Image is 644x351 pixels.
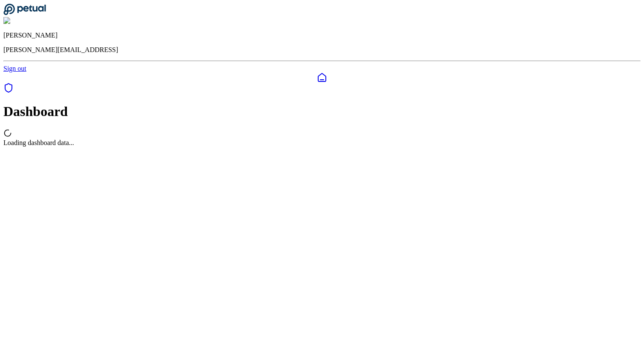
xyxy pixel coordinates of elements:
[3,139,641,147] div: Loading dashboard data...
[3,87,14,94] a: SOC 1 Reports
[3,46,641,54] p: [PERSON_NAME][EMAIL_ADDRESS]
[3,32,641,39] p: [PERSON_NAME]
[3,9,46,17] a: Go to Dashboard
[3,17,39,25] img: James Lee
[3,65,26,72] a: Sign out
[3,73,641,83] a: Dashboard
[3,104,641,119] h1: Dashboard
